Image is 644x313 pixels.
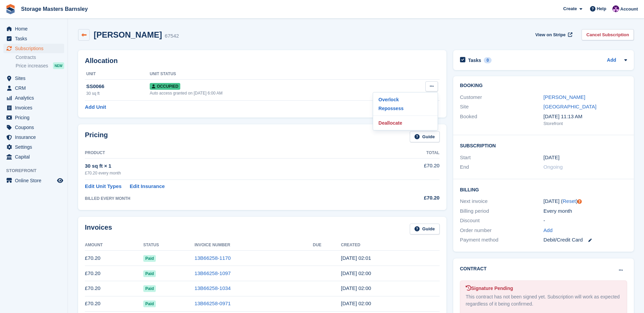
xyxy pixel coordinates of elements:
div: Booked [460,113,544,127]
div: BILLED EVERY MONTH [85,195,382,202]
a: Deallocate [376,119,435,127]
td: £70.20 [85,266,143,281]
div: Discount [460,217,544,225]
span: Settings [15,142,56,152]
div: Tooltip anchor [576,199,583,205]
h2: [PERSON_NAME] [94,30,162,39]
th: Amount [85,240,143,251]
a: 13B66258-1097 [195,270,231,276]
a: menu [3,93,64,103]
a: menu [3,83,64,93]
td: £70.20 [85,296,143,311]
td: £70.20 [382,158,439,180]
a: Contracts [16,54,64,61]
div: 30 sq ft × 1 [85,162,382,170]
a: [GEOGRAPHIC_DATA] [544,104,596,109]
a: menu [3,123,64,132]
div: [DATE] ( ) [544,197,627,205]
time: 2025-08-10 01:01:04 UTC [341,255,371,261]
a: Guide [410,131,440,142]
td: £70.20 [85,251,143,266]
h2: Pricing [85,131,108,142]
time: 2025-06-10 01:00:44 UTC [341,285,371,291]
span: Price increases [16,63,48,69]
div: NEW [53,62,64,69]
span: Insurance [15,132,56,142]
a: Add Unit [85,103,106,111]
div: Payment method [460,236,544,244]
a: Cancel Subscription [582,29,634,40]
div: [DATE] 11:13 AM [544,113,627,121]
a: Reset [563,198,576,204]
span: Analytics [15,93,56,103]
a: menu [3,44,64,53]
th: Status [143,240,195,251]
a: menu [3,152,64,162]
time: 2025-07-10 01:00:36 UTC [341,270,371,276]
div: Signature Pending [466,285,621,292]
a: 13B66258-1170 [195,255,231,261]
a: 13B66258-0971 [195,300,231,306]
th: Unit Status [150,69,392,80]
div: Billing period [460,207,544,215]
span: Home [15,24,56,34]
span: Paid [143,285,156,292]
span: Subscriptions [15,44,56,53]
span: Invoices [15,103,56,112]
div: Debit/Credit Card [544,236,627,244]
span: Create [563,5,577,12]
span: View on Stripe [535,32,566,38]
div: £70.20 every month [85,170,382,176]
div: SS0066 [86,83,150,90]
th: Unit [85,69,150,80]
img: stora-icon-8386f47178a22dfd0bd8f6a31ec36ba5ce8667c1dd55bd0f319d3a0aa187defe.svg [5,4,16,14]
a: menu [3,132,64,142]
td: £70.20 [85,281,143,296]
h2: Invoices [85,224,112,235]
h2: Subscription [460,142,627,149]
span: Ongoing [544,164,563,170]
span: Sites [15,74,56,83]
a: Add [607,57,616,64]
div: Next invoice [460,197,544,205]
span: Paid [143,300,156,307]
span: Coupons [15,123,56,132]
span: Online Store [15,176,56,185]
th: Due [313,240,341,251]
div: - [544,217,627,225]
div: End [460,163,544,171]
a: menu [3,113,64,122]
div: £70.20 [382,194,439,202]
h2: Booking [460,83,627,88]
a: 13B66258-1034 [195,285,231,291]
div: Storefront [544,120,627,127]
th: Product [85,148,382,159]
a: menu [3,176,64,185]
h2: Allocation [85,57,440,65]
a: Price increases NEW [16,62,64,69]
span: Account [620,6,638,13]
a: menu [3,34,64,43]
th: Invoice Number [195,240,313,251]
a: Add [544,227,553,234]
span: Tasks [15,34,56,43]
th: Created [341,240,439,251]
span: Paid [143,255,156,262]
span: Pricing [15,113,56,122]
a: Edit Insurance [130,183,165,190]
h2: Tasks [468,57,481,63]
a: Edit Unit Types [85,183,122,190]
a: Repossess [376,104,435,113]
div: Order number [460,227,544,234]
a: Overlock [376,95,435,104]
span: CRM [15,83,56,93]
div: 0 [484,57,492,63]
a: menu [3,103,64,112]
a: View on Stripe [533,29,574,40]
a: Storage Masters Barnsley [18,3,91,15]
a: Preview store [56,176,64,185]
th: Total [382,148,439,159]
